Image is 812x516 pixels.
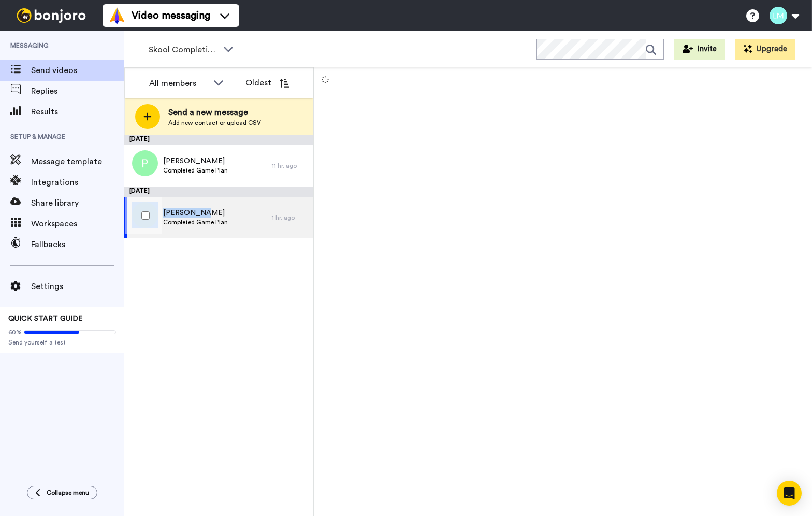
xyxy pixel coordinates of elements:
img: vm-color.svg [109,7,125,24]
button: Invite [674,39,725,60]
span: Message template [31,155,124,168]
span: Replies [31,85,124,97]
span: Send videos [31,64,124,77]
div: 11 hr. ago [272,162,308,170]
span: Skool Completions [149,44,218,56]
span: Settings [31,280,124,293]
span: 60% [8,328,22,336]
span: Completed Game Plan [163,218,228,226]
span: Send a new message [168,106,261,119]
span: Workspaces [31,218,124,230]
div: All members [149,77,208,90]
span: Video messaging [132,8,210,23]
span: [PERSON_NAME] [163,208,228,218]
button: Upgrade [735,39,795,60]
div: [DATE] [124,135,313,145]
span: Collapse menu [47,489,89,497]
span: Results [31,106,124,118]
span: Completed Game Plan [163,166,228,175]
span: Share library [31,197,124,209]
span: Integrations [31,176,124,189]
button: Oldest [238,73,297,93]
img: bj-logo-header-white.svg [12,8,90,23]
span: QUICK START GUIDE [8,315,83,322]
span: Add new contact or upload CSV [168,119,261,127]
div: Open Intercom Messenger [777,481,802,506]
span: Send yourself a test [8,338,116,347]
button: Collapse menu [27,486,97,499]
div: 1 hr. ago [272,213,308,222]
div: [DATE] [124,187,313,197]
span: Fallbacks [31,238,124,251]
img: p.png [132,150,158,176]
span: [PERSON_NAME] [163,156,228,166]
